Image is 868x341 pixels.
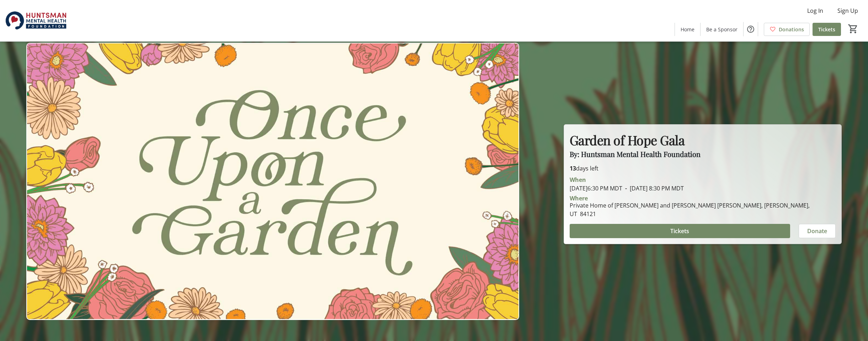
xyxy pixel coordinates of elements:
strong: Garden of Hope Gala [570,131,685,148]
span: Home [681,26,694,33]
span: Log In [807,6,823,15]
span: - [622,184,630,192]
a: Donations [764,23,810,36]
span: 13 [570,164,576,172]
img: Huntsman Mental Health Foundation's Logo [4,3,68,38]
button: Cart [847,22,859,35]
a: Be a Sponsor [701,23,743,36]
span: Sign Up [837,6,858,15]
span: Tickets [670,227,689,235]
span: Donations [779,26,804,33]
a: Home [675,23,700,36]
button: Sign Up [832,5,864,16]
div: When [570,175,586,184]
img: Campaign CTA Media Photo [26,43,519,320]
div: Private Home of [PERSON_NAME] and [PERSON_NAME] [PERSON_NAME], [PERSON_NAME], UT 84121 [570,201,836,218]
span: Be a Sponsor [706,26,737,33]
button: Donate [799,224,836,238]
a: Tickets [813,23,841,36]
span: [DATE] 6:30 PM MDT [570,184,622,192]
p: days left [570,164,836,173]
div: Where [570,195,588,201]
span: Donate [807,227,827,235]
span: Tickets [818,26,835,33]
button: Help [744,22,758,36]
button: Tickets [570,224,790,238]
span: [DATE] 8:30 PM MDT [622,184,684,192]
span: By: Huntsman Mental Health Foundation [570,149,701,159]
button: Log In [802,5,829,16]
